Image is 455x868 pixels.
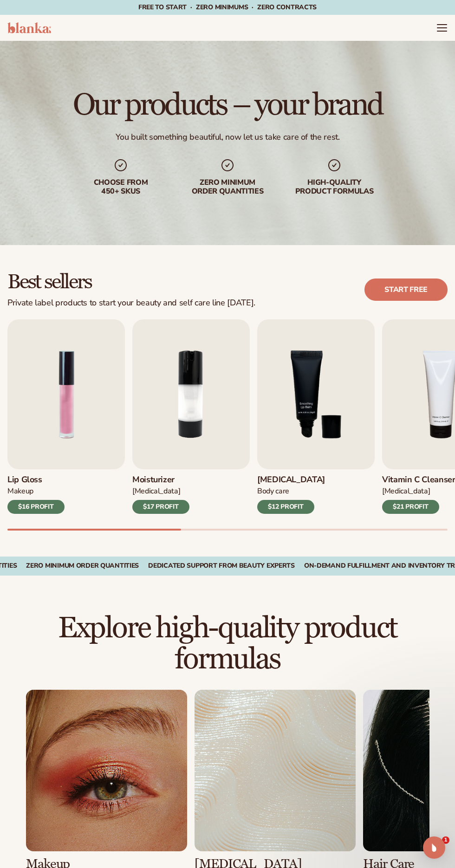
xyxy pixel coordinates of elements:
[26,613,429,675] h2: Explore high-quality product formulas
[7,298,255,308] div: Private label products to start your beauty and self care line [DATE].
[7,271,255,292] h2: Best sellers
[7,486,65,496] div: Makeup
[181,178,274,196] div: Zero minimum order quantities
[382,500,439,514] div: $21 PROFIT
[148,562,295,570] div: Dedicated Support From Beauty Experts
[436,22,448,33] summary: Menu
[288,178,381,196] div: High-quality product formulas
[7,475,65,485] h3: Lip Gloss
[257,319,375,514] a: 3 / 9
[74,178,167,196] div: Choose from 450+ Skus
[132,500,189,514] div: $17 PROFIT
[132,486,189,496] div: [MEDICAL_DATA]
[257,475,325,485] h3: [MEDICAL_DATA]
[423,836,445,859] div: Open Intercom Messenger
[116,132,340,143] div: You built something beautiful, now let us take care of the rest.
[7,319,125,514] a: 1 / 9
[257,500,314,514] div: $12 PROFIT
[442,836,449,844] span: 1
[132,475,189,485] h3: Moisturizer
[364,279,448,301] a: Start free
[7,500,65,514] div: $16 PROFIT
[257,486,325,496] div: Body Care
[26,562,139,570] div: Zero Minimum Order QuantitieS
[7,22,51,33] img: logo
[73,90,382,121] h1: Our products – your brand
[138,3,317,12] span: Free to start · ZERO minimums · ZERO contracts
[132,319,250,514] a: 2 / 9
